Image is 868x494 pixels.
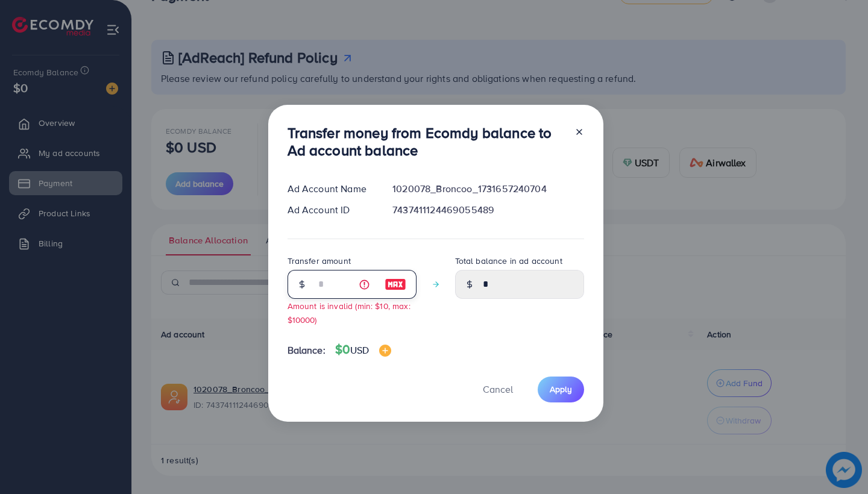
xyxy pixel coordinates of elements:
img: image [385,277,406,292]
span: USD [350,343,369,357]
img: image [379,345,391,357]
span: Balance: [288,343,325,357]
div: 7437411124469055489 [383,203,593,217]
h4: $0 [335,342,391,357]
h3: Transfer money from Ecomdy balance to Ad account balance [288,124,565,159]
div: Ad Account ID [278,203,383,217]
label: Total balance in ad account [455,255,562,267]
span: Apply [550,383,572,395]
div: 1020078_Broncoo_1731657240704 [383,182,593,196]
small: Amount is invalid (min: $10, max: $10000) [288,300,410,325]
span: Cancel [483,383,513,396]
button: Cancel [468,377,528,402]
div: Ad Account Name [278,182,383,196]
label: Transfer amount [288,255,351,267]
button: Apply [538,377,584,402]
